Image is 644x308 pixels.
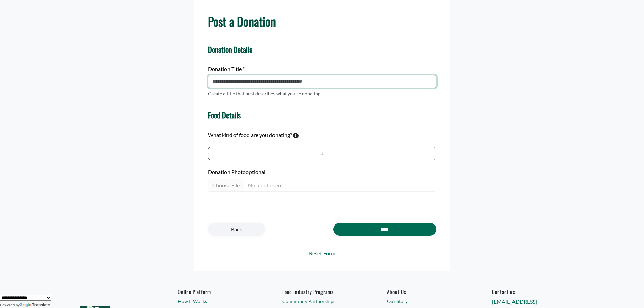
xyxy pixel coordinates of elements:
h6: Online Platform [178,289,257,295]
a: About Us [387,289,466,295]
a: Translate [20,303,50,307]
svg: To calculate environmental impacts, we follow the Food Loss + Waste Protocol [293,133,299,138]
span: optional [246,169,265,175]
h4: Food Details [208,111,241,119]
a: Reset Form [208,249,436,257]
h6: Contact us [492,289,571,295]
a: Back [208,223,265,236]
h6: Food Industry Programs [282,289,361,295]
p: Create a title that best describes what you're donating. [208,90,321,97]
h4: Donation Details [208,45,436,54]
label: Donation Title [208,65,245,73]
label: Donation Photo [208,168,436,176]
img: Google Translate [20,303,32,308]
label: What kind of food are you donating? [208,131,292,139]
h1: Post a Donation [208,14,436,28]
